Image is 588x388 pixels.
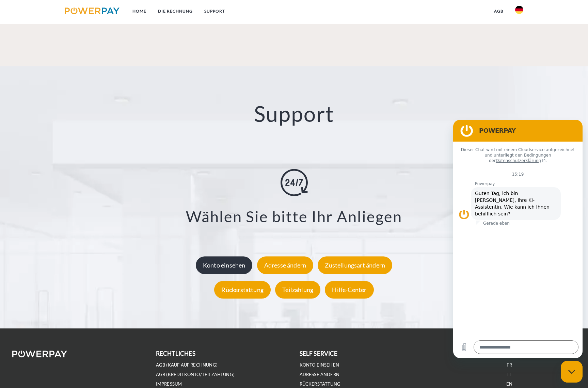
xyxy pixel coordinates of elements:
[316,262,394,269] a: Zustellungsart ändern
[325,281,374,299] div: Hilfe-Center
[300,350,338,357] b: self service
[275,281,320,299] div: Teilzahlung
[214,281,271,299] div: Rückerstattung
[194,262,254,269] a: Konto einsehen
[156,372,235,377] a: AGB (Kreditkonto/Teilzahlung)
[506,381,512,387] a: EN
[198,5,231,17] a: SUPPORT
[507,362,512,368] a: FR
[281,169,308,196] img: online-shopping.svg
[488,5,509,17] a: agb
[507,372,511,377] a: IT
[273,286,322,294] a: Teilzahlung
[29,100,558,127] h2: Support
[300,372,340,377] a: Adresse ändern
[318,257,392,274] div: Zustellungsart ändern
[453,120,583,358] iframe: Messaging-Fenster
[196,257,253,274] div: Konto einsehen
[212,286,272,294] a: Rückerstattung
[300,362,339,368] a: Konto einsehen
[152,5,198,17] a: DIE RECHNUNG
[323,286,375,294] a: Hilfe-Center
[300,381,341,387] a: Rückerstattung
[38,207,550,226] h3: Wählen Sie bitte Ihr Anliegen
[255,262,315,269] a: Adresse ändern
[561,361,583,383] iframe: Schaltfläche zum Öffnen des Messaging-Fensters; Konversation läuft
[156,362,218,368] a: AGB (Kauf auf Rechnung)
[515,6,523,14] img: de
[156,381,182,387] a: IMPRESSUM
[156,350,195,357] b: rechtliches
[12,351,67,357] img: logo-powerpay-white.svg
[257,257,314,274] div: Adresse ändern
[127,5,152,17] a: Home
[65,7,120,14] img: logo-powerpay.svg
